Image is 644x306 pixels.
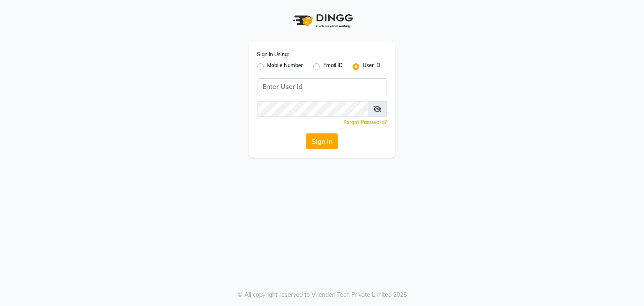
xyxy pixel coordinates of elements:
[288,8,356,33] img: logo1.svg
[257,101,368,117] input: Username
[257,51,289,58] label: Sign In Using:
[363,62,380,72] label: User ID
[306,133,338,149] button: Sign In
[323,62,343,72] label: Email ID
[257,78,387,94] input: Username
[343,119,387,125] a: Forgot Password?
[267,62,303,72] label: Mobile Number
